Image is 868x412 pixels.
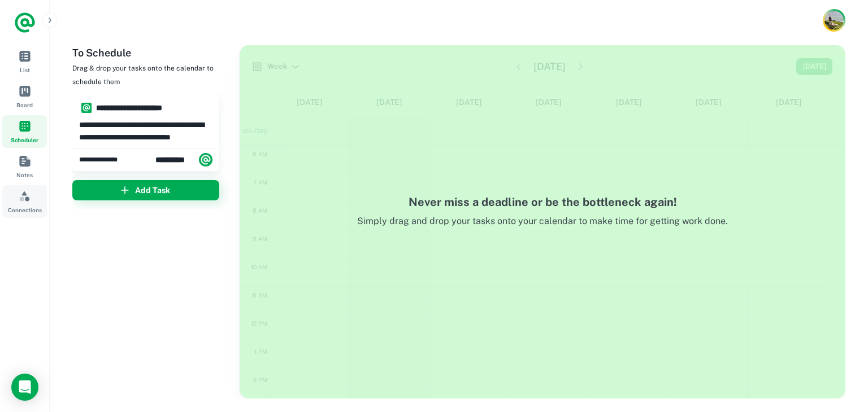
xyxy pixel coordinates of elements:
[2,80,47,113] a: Board
[72,180,219,200] button: Add Task
[2,45,47,78] a: List
[824,11,844,30] img: Karl Chaffey
[11,374,38,401] div: Load Chat
[8,205,42,214] span: Connections
[72,64,214,86] span: Drag & drop your tasks onto the calendar to schedule them
[20,65,30,74] span: List
[72,45,231,61] h6: To Schedule
[262,194,823,211] h4: Never miss a deadline or be the bottleneck again!
[81,103,92,113] img: system.png
[14,11,36,34] a: Logo
[2,115,47,148] a: Scheduler
[199,153,212,166] img: system.png
[2,150,47,183] a: Notes
[11,135,38,144] span: Scheduler
[16,170,33,179] span: Notes
[79,155,132,165] span: Thursday, 11 Sep
[155,148,212,171] div: Briefmatic
[823,9,845,32] button: Account button
[16,100,33,109] span: Board
[262,214,823,237] p: Simply drag and drop your tasks onto your calendar to make time for getting work done.
[2,185,47,218] a: Connections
